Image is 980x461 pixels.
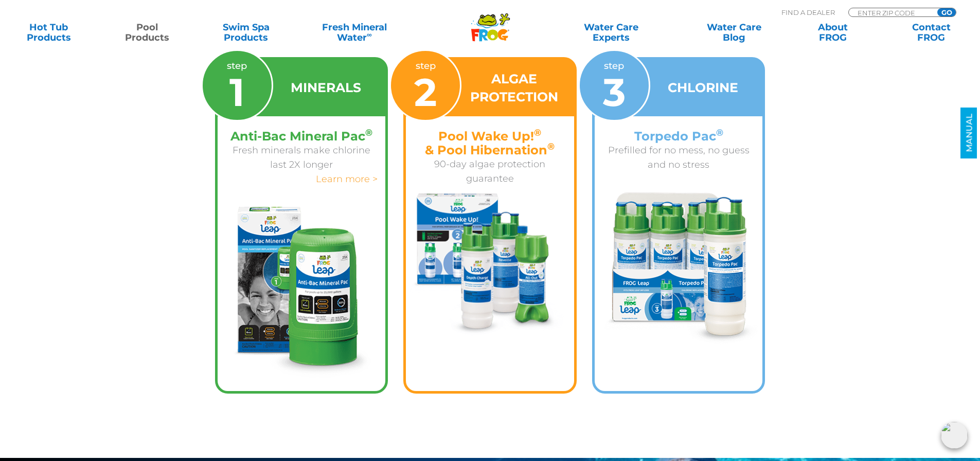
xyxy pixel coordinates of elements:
[414,59,437,112] p: step
[857,8,926,17] input: Zip Code Form
[937,8,956,16] input: GO
[716,127,723,138] sup: ®
[599,192,759,345] img: frog-leap-step-3
[109,22,186,43] a: PoolProducts
[208,22,284,43] a: Swim SpaProducts
[603,59,626,112] p: step
[794,22,871,43] a: AboutFROG
[959,108,979,158] a: MANUAL
[668,79,738,97] h3: CHLORINE
[291,79,361,97] h3: MINERALS
[534,127,541,138] sup: ®
[225,143,378,172] p: Fresh minerals make chlorine last 2X longer
[414,157,566,186] p: 90-day algae protection guarantee
[406,193,574,335] img: frog-leap-step-2
[365,127,372,138] sup: ®
[781,8,835,17] p: Find A Dealer
[602,143,755,172] p: Prefilled for no mess, no guess and no stress
[232,207,371,378] img: frog-leap-step-1
[549,22,673,43] a: Water CareExperts
[893,22,970,43] a: ContactFROG
[414,129,566,157] h4: Pool Wake Up! & Pool Hibernation
[316,173,378,185] a: Learn more >
[414,68,437,116] span: 2
[468,70,561,106] h3: ALGAE PROTECTION
[941,422,968,449] img: openIcon
[367,30,372,39] sup: ∞
[306,22,402,43] a: Fresh MineralWater∞
[227,59,247,112] p: step
[229,68,244,116] span: 1
[602,129,755,143] h4: Torpedo Pac
[603,68,626,116] span: 3
[225,129,378,143] h4: Anti-Bac Mineral Pac
[10,22,87,43] a: Hot TubProducts
[547,141,555,152] sup: ®
[696,22,772,43] a: Water CareBlog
